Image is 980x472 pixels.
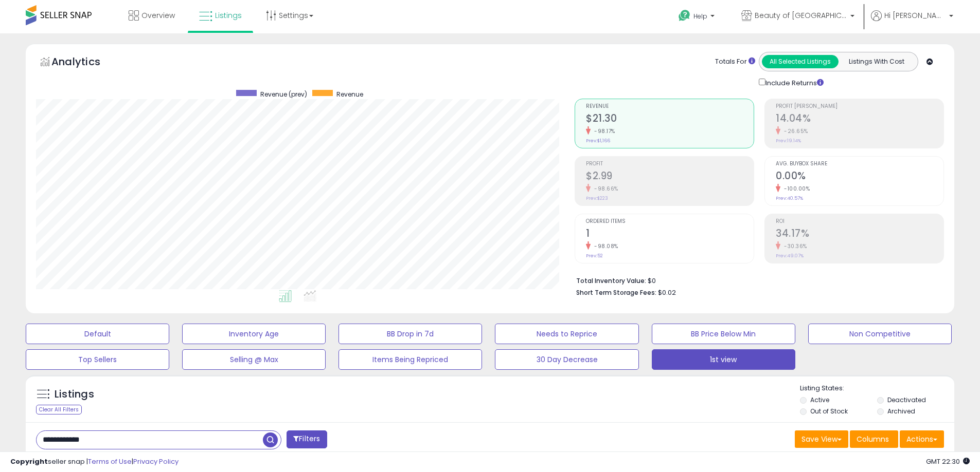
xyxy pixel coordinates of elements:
[338,324,482,344] button: BB Drop in 7d
[715,57,755,67] div: Totals For
[887,407,915,416] label: Archived
[51,54,120,71] h5: Analytics
[926,457,970,466] span: 2025-08-12 22:30 GMT
[652,349,795,370] button: 1st view
[586,161,754,167] span: Profit
[576,276,646,285] b: Total Inventory Value:
[576,288,656,297] b: Short Term Storage Fees:
[586,138,610,144] small: Prev: $1,166
[133,457,179,466] a: Privacy Policy
[586,253,603,259] small: Prev: 52
[887,395,926,404] label: Deactivated
[857,434,889,444] span: Columns
[884,10,946,21] span: Hi [PERSON_NAME]
[751,77,836,88] div: Include Returns
[26,324,169,344] button: Default
[658,288,676,297] span: $0.02
[26,349,169,370] button: Top Sellers
[776,170,943,184] h2: 0.00%
[780,127,808,135] small: -26.65%
[800,384,954,393] p: Listing States:
[586,219,754,224] span: Ordered Items
[591,242,618,250] small: -98.08%
[260,90,307,99] span: Revenue (prev)
[495,324,638,344] button: Needs to Reprice
[36,405,82,414] div: Clear All Filters
[576,274,936,286] li: $0
[652,324,795,344] button: BB Price Below Min
[215,10,242,21] span: Listings
[776,138,801,144] small: Prev: 19.14%
[776,253,804,259] small: Prev: 49.07%
[141,10,175,21] span: Overview
[586,104,754,109] span: Revenue
[586,112,754,126] h2: $21.30
[591,185,618,193] small: -98.66%
[850,430,898,448] button: Columns
[55,387,94,402] h5: Listings
[780,242,807,250] small: -30.36%
[338,349,482,370] button: Items Being Repriced
[838,55,915,68] button: Listings With Cost
[795,430,848,448] button: Save View
[871,10,953,33] a: Hi [PERSON_NAME]
[900,430,944,448] button: Actions
[591,127,615,135] small: -98.17%
[762,55,839,68] button: All Selected Listings
[88,457,132,466] a: Terms of Use
[586,170,754,184] h2: $2.99
[182,324,326,344] button: Inventory Age
[776,104,943,109] span: Profit [PERSON_NAME]
[495,349,638,370] button: 30 Day Decrease
[755,10,847,21] span: Beauty of [GEOGRAPHIC_DATA]
[586,195,608,201] small: Prev: $223
[678,9,691,22] i: Get Help
[10,457,179,467] div: seller snap | |
[586,228,754,241] h2: 1
[810,395,829,404] label: Active
[776,228,943,241] h2: 34.17%
[182,349,326,370] button: Selling @ Max
[776,161,943,167] span: Avg. Buybox Share
[776,219,943,224] span: ROI
[10,457,48,466] strong: Copyright
[808,324,952,344] button: Non Competitive
[776,112,943,126] h2: 14.04%
[287,430,327,448] button: Filters
[336,90,363,99] span: Revenue
[670,2,725,33] a: Help
[780,185,810,193] small: -100.00%
[810,407,848,416] label: Out of Stock
[776,195,803,201] small: Prev: 40.57%
[693,12,707,21] span: Help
